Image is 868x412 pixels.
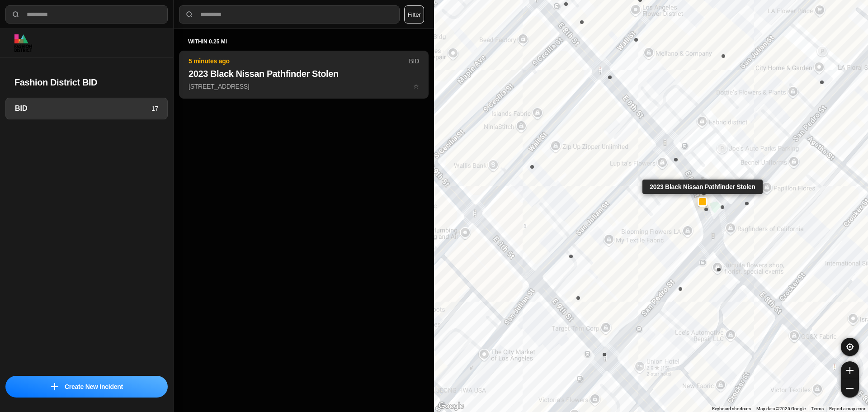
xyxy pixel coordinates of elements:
[14,34,32,52] img: logo
[5,98,168,119] a: BID17
[189,57,409,66] p: 5 minutes ago
[179,51,429,99] button: 5 minutes agoBID2023 Black Nissan Pathfinder Stolen[STREET_ADDRESS]star
[846,367,854,374] img: zoom-in
[841,338,859,356] button: recenter
[51,383,58,390] img: icon
[409,57,419,66] p: BID
[189,67,419,80] h2: 2023 Black Nissan Pathfinder Stolen
[15,103,151,114] h3: BID
[846,385,854,392] img: zoom-out
[829,406,865,411] a: Report a map error
[846,343,854,351] img: recenter
[436,400,466,412] img: Google
[413,83,419,90] span: star
[185,10,194,19] img: search
[642,180,762,194] div: 2023 Black Nissan Pathfinder Stolen
[5,376,168,398] button: iconCreate New Incident
[189,82,419,91] p: [STREET_ADDRESS]
[811,406,824,411] a: Terms (opens in new tab)
[188,38,420,45] h5: within 0.25 mi
[698,197,708,207] button: 2023 Black Nissan Pathfinder Stolen
[14,76,159,89] h2: Fashion District BID
[841,361,859,379] button: zoom-in
[65,382,123,391] p: Create New Incident
[151,104,158,113] p: 17
[179,82,429,90] a: 5 minutes agoBID2023 Black Nissan Pathfinder Stolen[STREET_ADDRESS]star
[841,379,859,398] button: zoom-out
[11,10,20,19] img: search
[756,406,806,411] span: Map data ©2025 Google
[404,5,424,24] button: Filter
[712,406,751,412] button: Keyboard shortcuts
[436,400,466,412] a: Open this area in Google Maps (opens a new window)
